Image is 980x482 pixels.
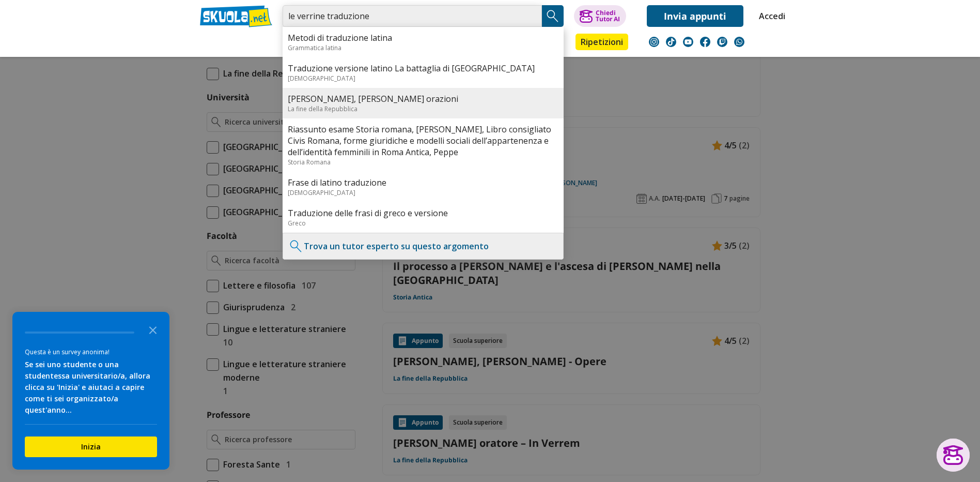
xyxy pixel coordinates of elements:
div: Questa è un survey anonima! [25,347,157,357]
div: Greco [288,219,558,228]
div: La fine della Repubblica [288,104,558,113]
button: Close the survey [143,319,163,340]
input: Cerca appunti, riassunti o versioni [283,5,542,27]
img: instagram [649,37,659,47]
a: Traduzione delle frasi di greco e versione [288,207,558,219]
img: Cerca appunti, riassunti o versioni [545,8,561,24]
a: Accedi [759,5,781,27]
img: tiktok [666,37,676,47]
a: Invia appunti [647,5,743,27]
img: facebook [700,37,710,47]
div: Grammatica latina [288,43,558,52]
a: [PERSON_NAME], [PERSON_NAME] orazioni [288,93,558,104]
a: Frase di latino traduzione [288,177,558,188]
a: Riassunto esame Storia romana, [PERSON_NAME], Libro consigliato Civis Romana, forme giuridiche e ... [288,124,558,158]
img: WhatsApp [734,37,744,47]
div: Se sei uno studente o una studentessa universitario/a, allora clicca su 'Inizia' e aiutaci a capi... [25,359,157,416]
a: Ripetizioni [575,34,628,50]
div: [DEMOGRAPHIC_DATA] [288,188,558,197]
div: Storia Romana [288,158,558,167]
button: Search Button [542,5,564,27]
a: Appunti [280,34,326,52]
button: ChiediTutor AI [574,5,626,27]
div: [DEMOGRAPHIC_DATA] [288,74,558,83]
a: Trova un tutor esperto su questo argomento [304,240,489,252]
a: Metodi di traduzione latina [288,32,558,43]
img: youtube [683,37,693,47]
a: Traduzione versione latino La battaglia di [GEOGRAPHIC_DATA] [288,63,558,74]
img: Trova un tutor esperto [288,238,304,254]
div: Chiedi Tutor AI [596,10,620,22]
img: twitch [717,37,727,47]
div: Survey [12,312,169,470]
button: Inizia [25,436,157,457]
